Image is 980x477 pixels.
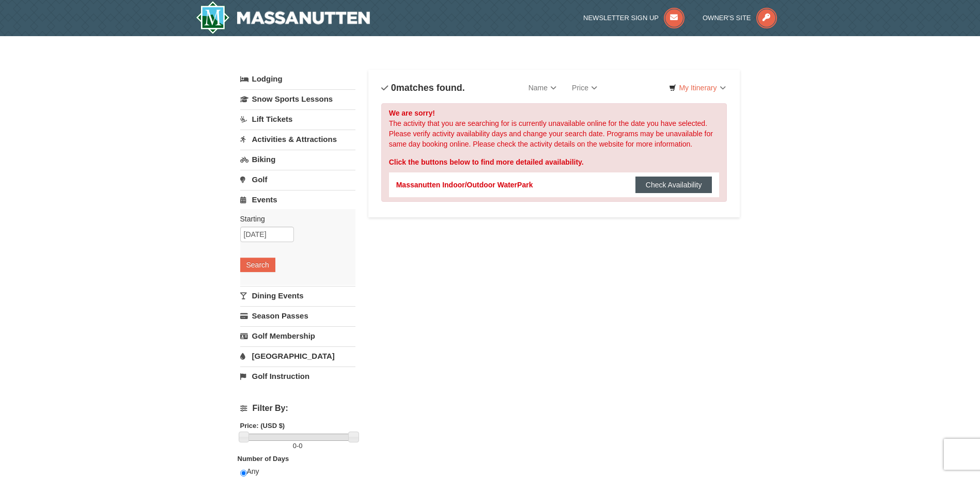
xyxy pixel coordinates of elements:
[389,157,720,167] div: Click the buttons below to find more detailed availability.
[396,180,533,190] div: Massanutten Indoor/Outdoor WaterPark
[240,109,355,129] a: Lift Tickets
[240,70,355,88] a: Lodging
[703,14,777,22] a: Owner's Site
[240,150,355,169] a: Biking
[240,190,355,209] a: Events
[240,367,355,386] a: Golf Instruction
[240,89,355,108] a: Snow Sports Lessons
[293,442,297,450] span: 0
[240,422,285,430] strong: Price: (USD $)
[240,286,355,305] a: Dining Events
[703,14,751,22] span: Owner's Site
[238,455,289,463] strong: Number of Days
[240,346,355,365] a: [GEOGRAPHIC_DATA]
[389,109,435,117] strong: We are sorry!
[521,77,564,98] a: Name
[299,442,302,450] span: 0
[196,1,370,34] img: Massanutten Resort Logo
[240,130,355,149] a: Activities & Attractions
[381,83,465,93] h4: matches found.
[381,103,727,202] div: The activity that you are searching for is currently unavailable online for the date you have sel...
[662,80,732,96] a: My Itinerary
[240,170,355,189] a: Golf
[583,14,659,22] span: Newsletter Sign Up
[635,177,712,193] button: Check Availability
[240,326,355,345] a: Golf Membership
[391,83,396,93] span: 0
[240,441,355,451] label: -
[240,214,348,224] label: Starting
[240,258,275,272] button: Search
[564,77,605,98] a: Price
[196,1,370,34] a: Massanutten Resort
[240,306,355,325] a: Season Passes
[583,14,685,22] a: Newsletter Sign Up
[240,404,355,413] h4: Filter By:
